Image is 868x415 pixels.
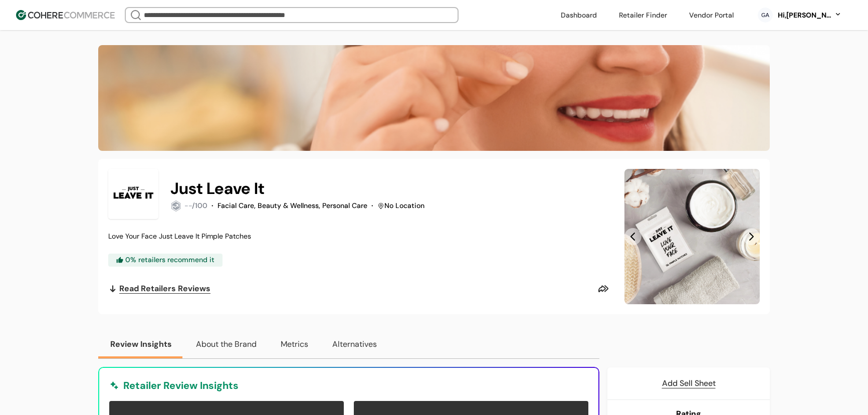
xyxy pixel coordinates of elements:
img: Cohere Logo [16,10,115,20]
a: Read Retailers Reviews [108,279,210,298]
span: /100 [192,201,207,210]
div: No Location [384,200,424,211]
span: -- [184,201,192,210]
button: Next Slide [743,228,760,245]
span: Love Your Face Just Leave It Pimple Patches [108,232,251,241]
a: Add Sell Sheet [662,377,716,389]
h2: Just Leave It [170,176,265,200]
img: Brand cover image [98,45,770,151]
span: · [211,201,213,210]
div: Hi, [PERSON_NAME] [777,10,832,21]
button: Previous Slide [624,228,641,245]
img: Brand Photo [108,169,158,219]
div: Slide 1 [624,169,760,304]
img: Slide 0 [624,169,760,304]
button: Hi,[PERSON_NAME] [777,10,842,21]
div: Carousel [624,169,760,304]
div: Retailer Review Insights [109,378,588,393]
span: Read Retailers Reviews [119,283,210,295]
span: Facial Care, Beauty & Wellness, Personal Care [218,201,367,210]
div: 0 % retailers recommend it [108,254,223,267]
button: Metrics [269,330,320,358]
button: Alternatives [320,330,389,358]
button: Review Insights [98,330,184,358]
span: · [371,201,373,210]
button: About the Brand [184,330,269,358]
